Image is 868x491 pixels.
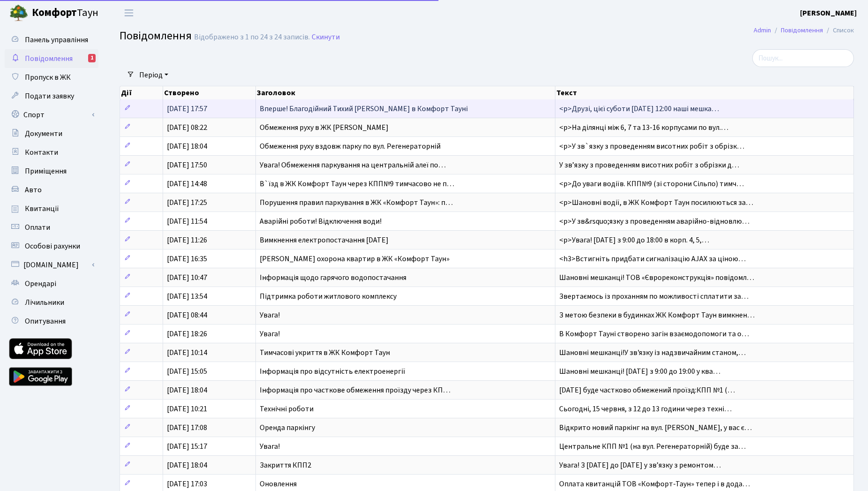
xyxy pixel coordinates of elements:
[559,310,755,320] span: З метою безпеки в будинках ЖК Комфорт Таун вимкнен…
[559,179,744,189] span: <p>До уваги водіїв. КПП№9 (зі сторони Сільпо) тимч…
[559,216,749,227] span: <p>У зв&rsquo;язку з проведенням аварійно-відновлю…
[260,197,453,208] span: Порушення правил паркування в ЖК «Комфорт Таун»: п…
[260,329,280,339] span: Увага!
[5,199,98,218] a: Квитанції
[559,385,735,395] span: [DATE] буде частково обмежений проїзд:КПП №1 (…
[25,35,88,45] span: Панель управління
[260,179,454,189] span: В`їзд в ЖК Комфорт Таун через КПП№9 тимчасово не п…
[167,385,207,395] span: [DATE] 18:04
[260,385,450,395] span: Інформація про часткове обмеження проїзду через КП…
[260,160,446,170] span: Увага! Обмеження паркування на центральній алеї по…
[135,67,172,83] a: Період
[5,143,98,162] a: Контакти
[260,366,405,377] span: Інформація про відсутність електроенергії
[167,197,207,208] span: [DATE] 17:25
[25,222,50,233] span: Оплати
[25,72,71,83] span: Пропуск в ЖК
[5,312,98,331] a: Опитування
[167,441,207,452] span: [DATE] 15:17
[120,86,163,99] th: Дії
[25,297,64,308] span: Лічильники
[167,216,207,227] span: [DATE] 11:54
[167,179,207,189] span: [DATE] 14:48
[167,404,207,414] span: [DATE] 10:21
[167,347,207,358] span: [DATE] 10:14
[559,272,754,283] span: Шановні мешканці! ТОВ «Єврореконструкція» повідомл…
[312,33,340,42] a: Скинути
[260,254,449,264] span: [PERSON_NAME] охорона квартир в ЖК «Комфорт Таун»
[260,347,390,358] span: Тимчасові укриття в ЖК Комфорт Таун
[260,479,297,489] span: Оновлення
[5,274,98,293] a: Орендарі
[740,21,868,40] nav: breadcrumb
[88,54,96,62] div: 1
[559,366,720,377] span: Шановні мешканці! [DATE] з 9:00 до 19:00 у ква…
[752,49,854,67] input: Пошук...
[5,293,98,312] a: Лічильники
[5,30,98,49] a: Панель управління
[167,272,207,283] span: [DATE] 10:47
[555,86,854,99] th: Текст
[25,185,42,195] span: Авто
[167,479,207,489] span: [DATE] 17:03
[167,141,207,151] span: [DATE] 18:04
[559,141,744,151] span: <p>У зв`язку з проведенням висотних робіт з обрізк…
[5,106,98,124] a: Спорт
[260,104,468,114] span: Вперше! Благодійний Тихий [PERSON_NAME] в Комфорт Тауні
[5,237,98,256] a: Особові рахунки
[25,128,62,139] span: Документи
[167,235,207,245] span: [DATE] 11:26
[559,423,752,433] span: Відкрито новий паркінг на вул. [PERSON_NAME], у вас є…
[260,310,280,320] span: Увага!
[260,441,280,452] span: Увага!
[25,53,73,64] span: Повідомлення
[256,86,555,99] th: Заголовок
[754,25,771,35] a: Admin
[260,272,406,283] span: Інформація щодо гарячого водопостачання
[9,4,28,23] img: logo.png
[5,256,98,274] a: [DOMAIN_NAME]
[559,235,709,245] span: <p>Увага! [DATE] з 9:00 до 18:00 в корп. 4, 5,…
[25,204,59,214] span: Квитанції
[32,5,77,20] b: Комфорт
[163,86,256,99] th: Створено
[25,279,56,289] span: Орендарі
[25,91,74,101] span: Подати заявку
[260,460,311,470] span: Закриття КПП2
[5,218,98,237] a: Оплати
[559,404,732,414] span: Сьогодні, 15 червня, з 12 до 13 години через техні…
[32,5,98,21] span: Таун
[559,441,746,452] span: Центральне КПП №1 (на вул. Регенераторній) буде за…
[167,122,207,133] span: [DATE] 08:22
[167,254,207,264] span: [DATE] 16:35
[5,181,98,199] a: Авто
[260,235,389,245] span: Вимкнення електропостачання [DATE]
[25,316,66,326] span: Опитування
[167,160,207,170] span: [DATE] 17:50
[559,479,750,489] span: Оплата квитанцій ТОВ «Комфорт-Таун» тепер і в дода…
[167,104,207,114] span: [DATE] 17:57
[167,291,207,302] span: [DATE] 13:54
[167,329,207,339] span: [DATE] 18:26
[823,25,854,36] li: Список
[167,460,207,470] span: [DATE] 18:04
[5,68,98,87] a: Пропуск в ЖК
[559,104,719,114] span: <p>Друзі, цієї суботи [DATE] 12:00 наші мешка…
[559,122,728,133] span: <p>На ділянці між 6, 7 та 13-16 корпусами по вул.…
[559,347,746,358] span: Шановні мешканці!У зв'язку із надзвичайним станом,…
[559,460,721,470] span: Увага! З [DATE] до [DATE] у зв’язку з ремонтом…
[260,216,382,227] span: Аварійні роботи! Відключення води!
[25,147,58,158] span: Контакти
[800,8,857,18] b: [PERSON_NAME]
[260,404,314,414] span: Технічні роботи
[260,122,389,133] span: Обмеження руху в ЖК [PERSON_NAME]
[25,166,67,176] span: Приміщення
[167,423,207,433] span: [DATE] 17:08
[781,25,823,35] a: Повідомлення
[167,366,207,377] span: [DATE] 15:05
[5,124,98,143] a: Документи
[120,28,192,44] span: Повідомлення
[559,160,739,170] span: У звʼязку з проведенням висотних робіт з обрізки д…
[25,241,80,251] span: Особові рахунки
[194,33,310,42] div: Відображено з 1 по 24 з 24 записів.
